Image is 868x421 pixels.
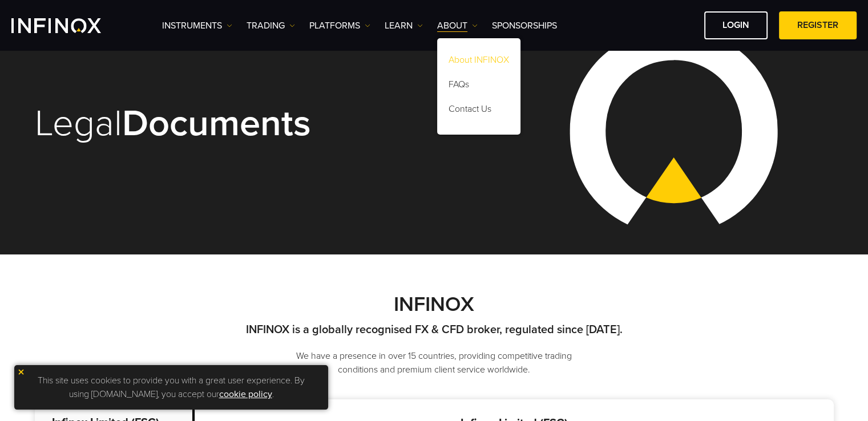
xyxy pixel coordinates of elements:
[437,99,520,123] a: Contact Us
[394,292,474,317] strong: INFINOX
[704,11,768,39] a: LOGIN
[246,323,623,337] strong: INFINOX is a globally recognised FX & CFD broker, regulated since [DATE].
[437,19,478,33] a: ABOUT
[385,19,423,33] a: Learn
[20,371,322,404] p: This site uses cookies to provide you with a great user experience. By using [DOMAIN_NAME], you a...
[437,74,520,99] a: FAQs
[35,104,418,143] h1: Legal
[17,368,25,376] img: yellow close icon
[277,349,591,377] p: We have a presence in over 15 countries, providing competitive trading conditions and premium cli...
[122,101,311,146] strong: Documents
[247,19,295,33] a: TRADING
[492,19,557,33] a: SPONSORSHIPS
[309,19,370,33] a: PLATFORMS
[11,18,128,33] a: INFINOX Logo
[437,50,520,74] a: About INFINOX
[219,388,272,400] a: cookie policy
[779,11,857,39] a: REGISTER
[162,19,232,33] a: Instruments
